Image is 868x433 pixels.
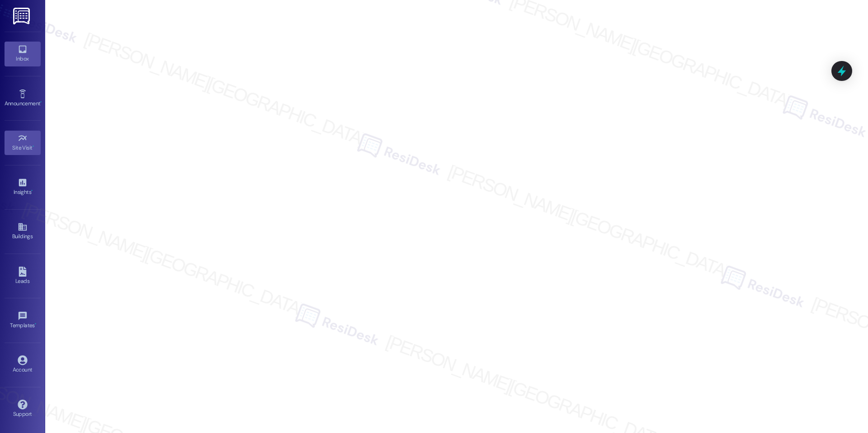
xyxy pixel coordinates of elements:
a: Leads [5,264,41,288]
a: Account [5,353,41,377]
a: Support [5,397,41,421]
a: Templates • [5,308,41,333]
a: Insights • [5,175,41,199]
a: Site Visit • [5,131,41,155]
span: • [33,143,34,150]
span: • [35,321,36,327]
a: Inbox [5,42,41,66]
img: ResiDesk Logo [13,8,32,24]
a: Buildings [5,219,41,244]
span: • [40,99,42,105]
span: • [31,188,33,194]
